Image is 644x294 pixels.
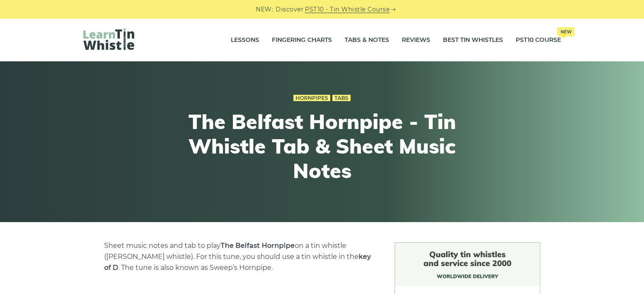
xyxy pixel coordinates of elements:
strong: key of D [104,253,371,272]
span: New [557,27,575,36]
a: Fingering Charts [272,30,332,51]
img: LearnTinWhistle.com [83,28,134,50]
p: Sheet music notes and tab to play on a tin whistle ([PERSON_NAME] whistle). For this tune, you sh... [104,240,374,273]
a: Lessons [231,30,259,51]
h1: The Belfast Hornpipe - Tin Whistle Tab & Sheet Music Notes [166,110,478,183]
a: Best Tin Whistles [443,30,503,51]
a: Tabs [332,95,351,102]
a: Tabs & Notes [345,30,389,51]
a: Hornpipes [293,95,330,102]
strong: The Belfast Hornpipe [221,242,295,250]
a: Reviews [402,30,430,51]
a: PST10 CourseNew [516,30,561,51]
